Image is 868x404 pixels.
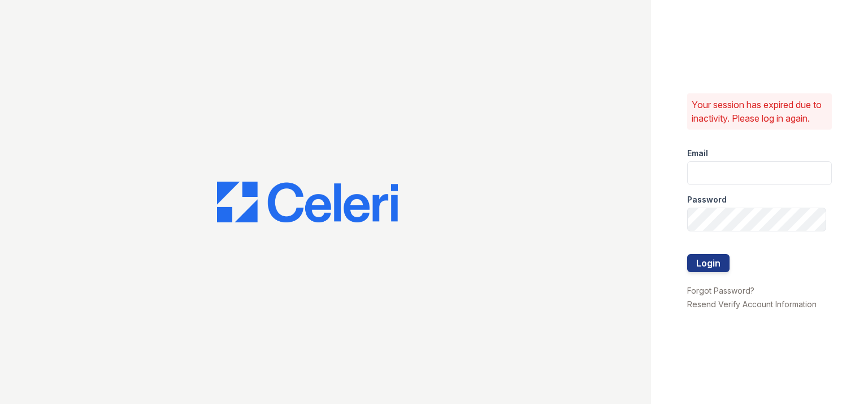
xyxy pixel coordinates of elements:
[692,98,827,125] p: Your session has expired due to inactivity. Please log in again.
[687,286,754,295] a: Forgot Password?
[687,148,708,159] label: Email
[687,194,727,205] label: Password
[687,299,817,309] a: Resend Verify Account Information
[687,254,730,272] button: Login
[217,182,398,222] img: CE_Logo_Blue-a8612792a0a2168367f1c8372b55b34899dd931a85d93a1a3d3e32e68fde9ad4.png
